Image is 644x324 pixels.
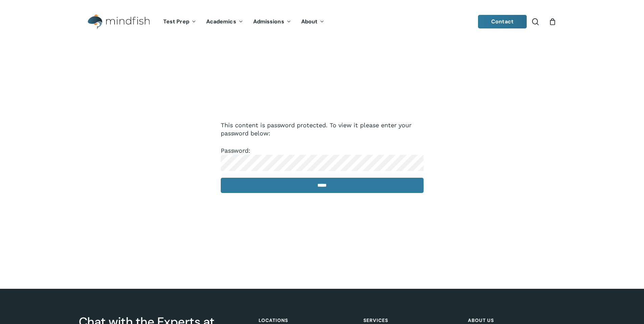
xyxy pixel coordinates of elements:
[79,9,566,35] header: Main Menu
[206,18,236,25] span: Academics
[301,18,318,25] span: About
[253,18,284,25] span: Admissions
[158,9,329,35] nav: Main Menu
[163,18,189,25] span: Test Prep
[201,19,248,25] a: Academics
[221,121,424,147] p: This content is password protected. To view it please enter your password below:
[491,18,514,25] span: Contact
[248,19,296,25] a: Admissions
[158,19,201,25] a: Test Prep
[296,19,330,25] a: About
[221,147,424,166] label: Password:
[478,15,527,28] a: Contact
[221,155,424,171] input: Password:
